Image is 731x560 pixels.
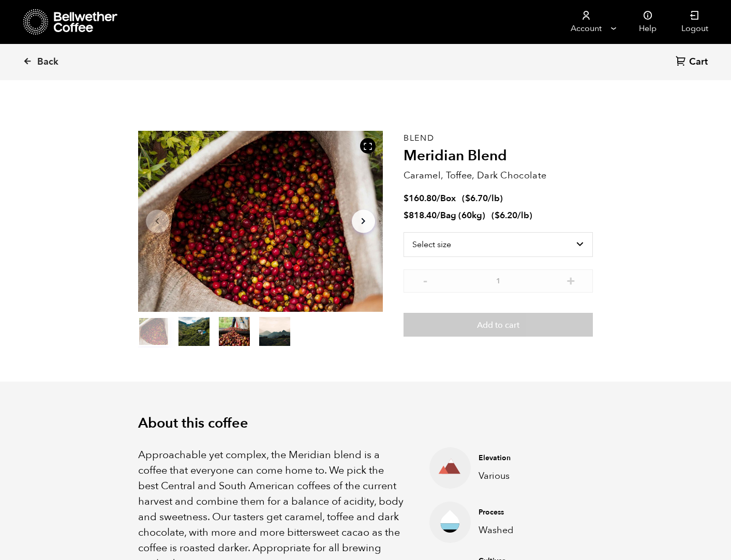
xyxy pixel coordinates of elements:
[462,192,503,204] span: ( )
[564,275,577,285] button: +
[404,192,409,204] span: $
[404,209,409,221] span: $
[440,209,485,221] span: Bag (60kg)
[676,55,710,69] a: Cart
[437,192,440,204] span: /
[404,192,437,204] bdi: 160.80
[465,192,470,204] span: $
[479,453,577,463] h4: Elevation
[437,209,440,221] span: /
[37,56,58,68] span: Back
[404,209,437,221] bdi: 818.40
[479,507,577,518] h4: Process
[488,192,500,204] span: /lb
[465,192,488,204] bdi: 6.70
[440,192,456,204] span: Box
[404,147,593,165] h2: Meridian Blend
[495,209,500,221] span: $
[138,415,593,432] h2: About this coffee
[479,523,577,537] p: Washed
[495,209,517,221] bdi: 6.20
[491,209,532,221] span: ( )
[404,313,593,337] button: Add to cart
[479,469,577,483] p: Various
[517,209,529,221] span: /lb
[689,56,708,68] span: Cart
[404,169,593,183] p: Caramel, Toffee, Dark Chocolate
[419,275,432,285] button: -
